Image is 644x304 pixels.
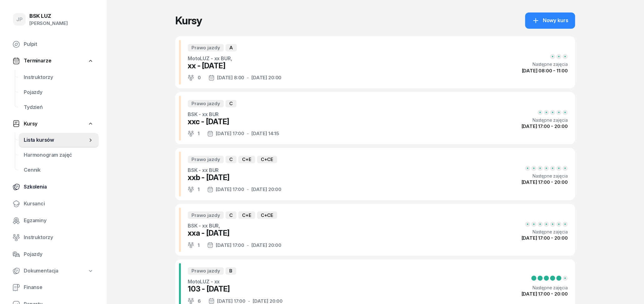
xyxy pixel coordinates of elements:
div: - [208,298,283,304]
div: [DATE] 17:00 - 20:00 [521,292,567,296]
span: Pulpit [24,40,94,48]
div: xxa - [DATE] [188,228,281,238]
div: 103 - [DATE] [188,284,283,294]
a: Prawo jazdyCC+EC+CEBSK - xx BUR,xxa - [DATE]1[DATE] 17:00-[DATE] 20:00Następne zajęcia[DATE] 17:0... [175,204,575,256]
div: C+CE [257,211,277,219]
a: Instruktorzy [7,230,99,245]
span: Harmonogram zajęć [24,151,94,159]
a: Dokumentacja [7,264,99,278]
div: [DATE] 17:00 - 20:00 [521,124,567,129]
span: Instruktorzy [24,233,94,242]
a: Nowy kurs [525,12,575,29]
div: C [225,100,236,107]
span: Instruktorzy [24,73,94,81]
div: Prawo jazdy [188,267,224,275]
span: Pojazdy [24,250,94,258]
div: [DATE] 17:00 - 20:00 [521,180,567,184]
a: Prawo jazdyCBSK - xx BURxxc - [DATE]1[DATE] 17:00-[DATE] 14:15Następne zajęcia[DATE] 17:00 - 20:00 [175,92,575,144]
a: Prawo jazdyAMotoLUZ - xx BUR,xx - [DATE]0[DATE] 8:00-[DATE] 20:00Następne zajęcia[DATE] 08:00 - 1... [175,36,575,88]
span: Kursy [24,120,37,128]
h1: Kursy [175,15,229,26]
span: Dokumentacja [24,267,58,275]
div: C+E [238,156,255,163]
a: Harmonogram zajęć [19,148,99,163]
div: 1 [198,187,200,192]
span: Terminarze [24,57,51,65]
div: Następne zajęcia [521,173,567,179]
a: Terminarze [7,54,99,68]
div: [DATE] 17:00 [216,243,244,248]
div: [DATE] 20:00 [251,243,281,248]
span: Tydzień [24,103,94,111]
div: C+CE [257,156,277,163]
div: Prawo jazdy [188,211,224,219]
div: Następne zajęcia [521,117,567,123]
div: 1 [198,131,200,136]
div: xxc - [DATE] [188,117,279,127]
div: Następne zajęcia [522,61,567,67]
div: - [208,75,281,81]
div: C [225,156,236,163]
div: [DATE] 20:00 [251,187,281,192]
div: [DATE] 17:00 [216,131,244,136]
div: 0 [198,75,201,80]
div: [DATE] 17:00 [216,187,244,192]
div: Następne zajęcia [521,229,567,234]
div: [DATE] 8:00 [217,75,244,80]
div: [DATE] 14:15 [251,131,279,136]
div: xxb - [DATE] [188,173,281,183]
div: BSK LUZ [29,13,68,19]
div: - [207,242,281,248]
div: A [225,44,237,51]
a: Kursanci [7,196,99,211]
div: Następne zajęcia [521,285,567,290]
div: B [225,267,236,275]
a: Pulpit [7,37,99,52]
div: [DATE] 20:00 [251,75,281,80]
div: xx - [DATE] [188,61,281,71]
span: Kursanci [24,200,94,208]
span: Szkolenia [24,183,94,191]
span: Finanse [24,283,94,292]
div: [DATE] 08:00 - 11:00 [522,68,567,73]
div: BSK - xx BUR [188,110,279,118]
div: Prawo jazdy [188,44,224,51]
div: BSK - xx BUR [188,166,281,174]
div: BSK - xx BUR, [188,222,281,229]
a: Pojazdy [7,247,99,262]
div: - [207,186,281,193]
div: MotoLUZ - xx [188,278,283,285]
span: Pojazdy [24,88,94,96]
a: Szkolenia [7,179,99,194]
div: [DATE] 17:00 [217,299,245,303]
a: Prawo jazdyCC+EC+CEBSK - xx BURxxb - [DATE]1[DATE] 17:00-[DATE] 20:00Następne zajęcia[DATE] 17:00... [175,148,575,200]
div: [PERSON_NAME] [29,19,68,27]
span: Egzaminy [24,217,94,225]
a: Cennik [19,163,99,178]
a: Tydzień [19,100,99,115]
span: JP [16,17,23,22]
div: 1 [198,243,200,248]
div: Prawo jazdy [188,156,224,163]
div: C+E [238,211,255,219]
div: 6 [198,299,201,303]
span: Cennik [24,166,94,174]
div: MotoLUZ - xx BUR, [188,55,281,62]
div: Prawo jazdy [188,100,224,107]
a: Lista kursów [19,133,99,148]
span: Lista kursów [24,136,87,144]
div: Nowy kurs [532,17,568,25]
a: Instruktorzy [19,70,99,85]
div: [DATE] 20:00 [253,299,283,303]
a: Finanse [7,280,99,295]
div: [DATE] 17:00 - 20:00 [521,236,567,240]
div: - [207,130,279,137]
a: Egzaminy [7,213,99,228]
div: C [225,211,236,219]
a: Kursy [7,117,99,131]
a: Pojazdy [19,85,99,100]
